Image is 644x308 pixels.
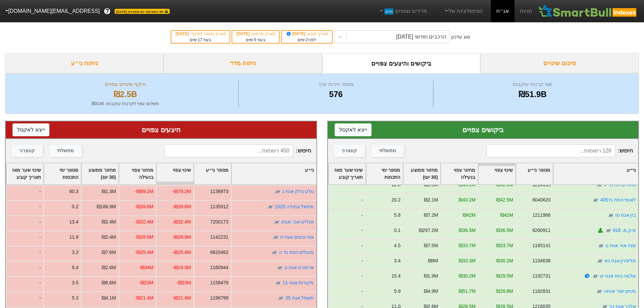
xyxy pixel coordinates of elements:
[440,4,486,18] a: הסימולציות שלי
[135,218,153,226] div: -₪32.4M
[394,288,400,295] div: 5.9
[403,163,440,184] div: Toggle SortBy
[6,163,43,184] div: Toggle SortBy
[394,257,400,264] div: 3.4
[334,145,365,157] button: קונצרני
[115,9,169,14] span: לפי נתוני סוף יום מתאריך [DATE]
[173,203,191,210] div: -₪39.6M
[6,291,43,307] div: -
[328,254,365,269] div: -
[328,193,365,209] div: -
[135,294,153,302] div: -₪21.4M
[135,203,153,210] div: -₪39.6M
[391,273,400,280] div: 15.4
[279,250,314,255] a: פועלים התח נד ה
[14,88,237,100] div: ₪2.5B
[553,163,638,184] div: Toggle SortBy
[14,100,237,107] div: תשלום צפוי לקרנות עוקבות : ₪31M
[394,212,400,219] div: 5.8
[102,218,116,226] div: ₪2.4M
[72,294,78,302] div: 5.3
[210,279,229,286] div: 1158476
[119,163,156,184] div: Toggle SortBy
[424,242,438,249] div: ₪7.5M
[532,196,550,204] div: 6040620
[496,196,513,204] div: ₪42.5M
[394,227,400,234] div: 0.1
[44,163,81,184] div: Toggle SortBy
[451,33,470,41] div: סוג עדכון
[236,31,251,36] span: [DATE]
[391,196,400,204] div: 20.2
[102,249,116,256] div: ₪7.6M
[135,234,153,241] div: -₪28.9M
[285,295,314,301] a: חשמל אגח 35
[173,264,191,271] div: -₪24.3M
[49,145,82,157] button: ממשלתי
[210,234,229,241] div: 1142231
[424,212,438,219] div: ₪7.2M
[175,37,226,43] div: בעוד ימים
[496,273,513,280] div: ₪29.5M
[5,53,164,73] div: ניתוח ני״ע
[496,257,513,264] div: ₪30.2M
[267,204,274,210] img: tase link
[486,144,615,157] input: 126 רשומות...
[6,215,43,231] div: -
[175,31,190,36] span: [DATE]
[275,204,314,209] a: ממשל צמודה 1025
[6,231,43,246] div: -
[459,242,476,249] div: ₪33.7M
[240,88,431,100] div: 576
[516,163,553,184] div: Toggle SortBy
[532,212,550,219] div: 1211986
[13,125,310,135] div: היצעים צפויים
[102,279,116,286] div: ₪6.6M
[198,38,202,42] span: 17
[6,246,43,261] div: -
[173,218,191,226] div: -₪32.4M
[592,273,598,280] img: tase link
[173,234,191,241] div: -₪28.9M
[615,212,636,218] a: בזן אגח טו
[102,234,116,241] div: ₪2.4M
[281,219,314,224] a: אנלייט אנר אגחו
[236,37,276,43] div: בעוד ימים
[164,144,293,157] input: 450 רשומות...
[462,212,475,219] div: ₪42M
[6,261,43,276] div: -
[496,227,513,234] div: ₪36.5M
[600,197,636,203] a: לאומי התח נד405
[459,196,476,204] div: ₪43.2M
[72,249,78,256] div: 3.3
[496,181,513,188] div: ₪42.8M
[210,264,229,271] div: 1160944
[459,257,476,264] div: ₪33.3M
[538,4,639,18] img: SmartBull
[328,209,365,224] div: -
[280,234,314,240] a: אפי נכסים אגח ח
[329,163,365,184] div: Toggle SortBy
[105,7,109,16] span: ?
[210,188,229,195] div: 1138973
[283,280,314,285] a: מקורות אגח 11
[435,80,630,88] div: שווי קרנות עוקבות
[366,163,403,184] div: Toggle SortBy
[532,288,550,295] div: 1182831
[328,178,365,193] div: -
[424,181,438,188] div: ₪3.6M
[328,269,365,285] div: -
[342,147,357,155] div: קונצרני
[496,242,513,249] div: ₪33.7M
[240,80,431,88] div: מספר ניירות ערך
[605,227,612,234] img: tase link
[379,147,396,155] div: ממשלתי
[592,197,599,204] img: tase link
[613,228,636,233] a: מ.ק.מ. 916
[480,53,639,73] div: סיכום שינויים
[328,285,365,300] div: -
[102,294,116,302] div: ₪4.1M
[173,294,191,302] div: -₪21.4M
[271,249,278,256] img: tase link
[275,280,282,286] img: tase link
